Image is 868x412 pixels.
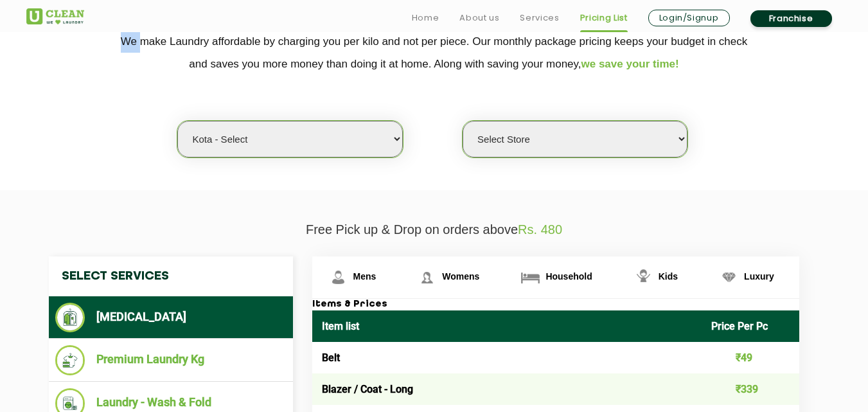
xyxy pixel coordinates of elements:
td: ₹339 [702,373,799,405]
li: [MEDICAL_DATA] [55,303,287,332]
a: Login/Signup [648,10,730,26]
span: we save your time! [581,58,679,70]
a: Home [412,10,439,26]
th: Item list [312,310,702,342]
span: Kids [659,271,678,282]
span: Rs. 480 [518,222,562,237]
li: Premium Laundry Kg [55,345,287,375]
th: Price Per Pc [702,310,799,342]
img: Womens [416,266,438,289]
a: About us [459,10,499,26]
a: Franchise [750,10,832,27]
td: ₹49 [702,342,799,373]
span: Mens [353,271,376,282]
td: Blazer / Coat - Long [312,373,702,405]
td: Belt [312,342,702,373]
img: Premium Laundry Kg [55,345,85,375]
img: Kids [632,266,655,289]
h3: Items & Prices [312,299,799,310]
img: Luxury [718,266,740,289]
a: Services [520,10,559,26]
img: Dry Cleaning [55,303,85,332]
img: UClean Laundry and Dry Cleaning [26,8,84,24]
span: Womens [442,271,479,282]
h4: Select Services [49,256,293,296]
span: Luxury [744,271,774,282]
img: Mens [327,266,350,289]
p: We make Laundry affordable by charging you per kilo and not per piece. Our monthly package pricin... [26,30,842,75]
p: Free Pick up & Drop on orders above [26,222,842,237]
a: Pricing List [580,10,628,26]
img: Household [519,266,542,289]
span: Household [545,271,592,282]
